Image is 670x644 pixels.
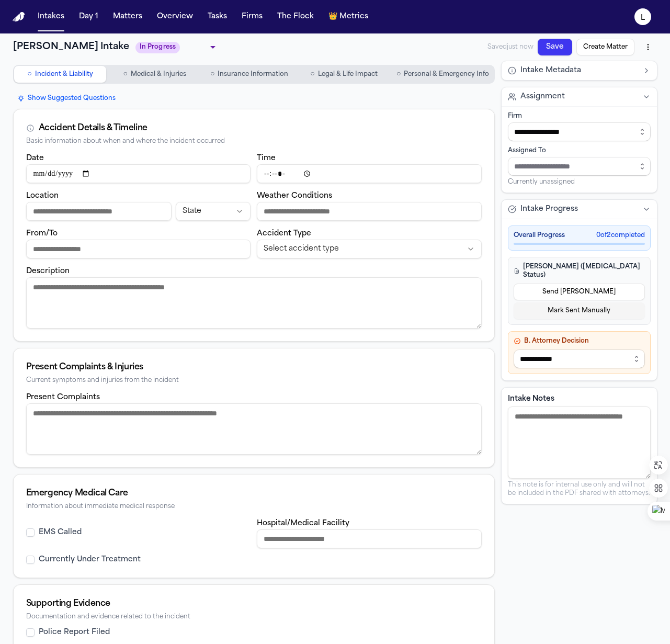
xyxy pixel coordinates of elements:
[257,202,482,221] input: Weather conditions
[514,231,565,240] span: Overall Progress
[538,39,572,55] button: Save
[39,122,147,134] div: Accident Details & Timeline
[26,487,482,500] div: Emergency Medical Care
[514,263,645,279] h4: [PERSON_NAME] ([MEDICAL_DATA] Status)
[123,69,128,80] span: ○
[596,231,645,240] span: 0 of 2 completed
[176,202,251,221] button: Incident state
[26,361,482,374] div: Present Complaints & Injuries
[26,192,59,200] label: Location
[257,519,349,527] label: Hospital/Medical Facility
[26,202,172,221] input: Incident location
[203,66,296,83] button: Go to Insurance Information
[218,70,288,78] span: Insurance Information
[135,42,180,53] span: In Progress
[508,157,651,176] input: Assign to staff member
[318,70,378,78] span: Legal & Life Impact
[257,230,311,238] label: Accident Type
[26,267,70,275] label: Description
[508,146,651,155] div: Assigned To
[273,7,318,26] button: The Flock
[13,12,25,22] img: Finch Logo
[27,69,31,80] span: ○
[13,40,129,54] h1: [PERSON_NAME] Intake
[502,87,657,106] button: Assignment
[257,164,482,183] input: Incident time
[639,38,657,57] button: More actions
[108,66,201,83] button: Go to Medical & Injuries
[298,66,390,83] button: Go to Legal & Life Impact
[514,302,645,319] button: Mark Sent Manually
[26,154,44,162] label: Date
[508,122,651,141] input: Select firm
[520,92,565,102] span: Assignment
[39,627,110,638] label: Police Report Filed
[39,527,82,538] label: EMS Called
[153,7,197,26] button: Overview
[237,7,267,26] button: Firms
[26,138,482,145] div: Basic information about when and where the incident occurred
[131,70,186,78] span: Medical & Injuries
[404,70,489,78] span: Personal & Emergency Info
[514,337,645,345] h4: B. Attorney Decision
[310,69,314,80] span: ○
[257,529,482,548] input: Hospital or medical facility
[508,406,651,479] textarea: Intake notes
[502,200,657,219] button: Intake Progress
[26,230,58,238] label: From/To
[520,204,578,214] span: Intake Progress
[392,66,493,83] button: Go to Personal & Emergency Info
[508,178,575,186] span: Currently unassigned
[35,70,93,78] span: Incident & Liability
[13,12,25,22] a: Home
[14,66,107,83] button: Go to Incident & Liability
[396,69,401,80] span: ○
[26,277,482,329] textarea: Incident description
[508,112,651,120] div: Firm
[257,154,276,162] label: Time
[487,43,533,51] span: Saved just now
[576,39,634,55] button: Create Matter
[109,7,146,26] button: Matters
[508,394,651,404] label: Intake Notes
[26,393,100,401] label: Present Complaints
[26,240,251,258] input: From/To destination
[514,284,645,300] button: Send [PERSON_NAME]
[203,7,231,26] button: Tasks
[26,613,482,621] div: Documentation and evidence related to the incident
[26,503,482,511] div: Information about immediate medical response
[26,164,251,183] input: Incident date
[26,597,482,610] div: Supporting Evidence
[33,7,69,26] button: Intakes
[13,92,120,105] button: Show Suggested Questions
[26,377,482,385] div: Current symptoms and injuries from the incident
[257,192,332,200] label: Weather Conditions
[520,65,581,76] span: Intake Metadata
[26,403,482,455] textarea: Present complaints
[39,555,141,565] label: Currently Under Treatment
[324,7,372,26] button: crownMetrics
[135,40,219,54] div: Update intake status
[508,481,651,498] p: This note is for internal use only and will not be included in the PDF shared with attorneys.
[502,61,657,80] button: Intake Metadata
[210,69,214,80] span: ○
[75,7,103,26] button: Day 1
